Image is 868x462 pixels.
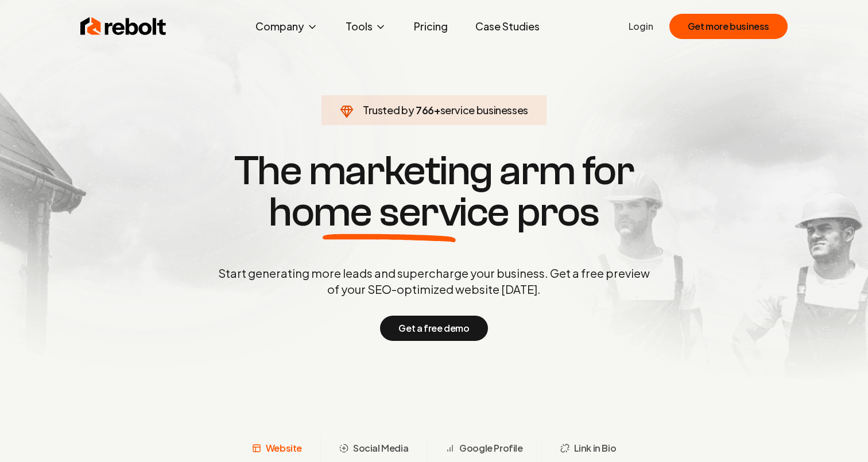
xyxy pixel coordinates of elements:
[629,20,653,33] a: Login
[416,102,434,118] span: 766
[158,150,710,233] h1: The marketing arm for pros
[669,14,788,39] button: Get more business
[269,192,509,233] span: home service
[216,265,652,297] p: Start generating more leads and supercharge your business. Get a free preview of your SEO-optimiz...
[80,15,166,38] img: Rebolt Logo
[363,103,414,117] span: Trusted by
[434,103,440,117] span: +
[266,441,302,455] span: Website
[466,15,549,38] a: Case Studies
[405,15,457,38] a: Pricing
[459,441,522,455] span: Google Profile
[574,441,617,455] span: Link in Bio
[246,15,327,38] button: Company
[336,15,396,38] button: Tools
[353,441,408,455] span: Social Media
[440,103,529,117] span: service businesses
[380,316,487,341] button: Get a free demo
